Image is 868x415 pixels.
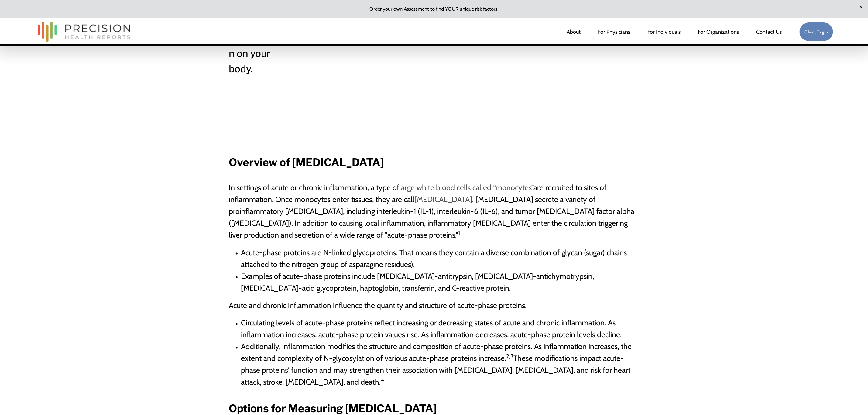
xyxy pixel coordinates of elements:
img: Precision Health Reports [35,19,133,45]
a: folder dropdown [698,26,739,38]
a: For Physicians [598,26,630,38]
a: [MEDICAL_DATA] [415,195,472,204]
span: Additionally, inflammation modifies the structure and composition of acute-phase proteins. As inf... [241,342,632,387]
span: For Organizations [698,26,739,37]
a: large white blood cells called “monocytes” [400,183,534,192]
a: Client Login [799,22,833,41]
sup: 2,3 [506,353,514,360]
span: Overview of [MEDICAL_DATA] [229,156,384,169]
a: Contact Us [756,26,782,38]
sup: 1 [458,229,460,236]
iframe: Chat Widget [759,338,868,415]
a: For Individuals [648,26,681,38]
a: About [567,26,581,38]
span: In settings of acute or chronic inflammation, a type of are recruited to sites of inflammation. O... [229,183,635,240]
span: Acute-phase proteins are N-linked glycoproteins. That means they contain a diverse combination of... [241,248,627,269]
span: Acute and chronic inflammation influence the quantity and structure of acute-phase proteins. [229,301,527,310]
sup: 4 [381,377,384,384]
span: Circulating levels of acute-phase proteins reflect increasing or decreasing states of acute and c... [241,318,622,339]
span: Examples of acute-phase proteins include [MEDICAL_DATA]-antitrypsin, [MEDICAL_DATA]-antichymotryp... [241,272,594,293]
